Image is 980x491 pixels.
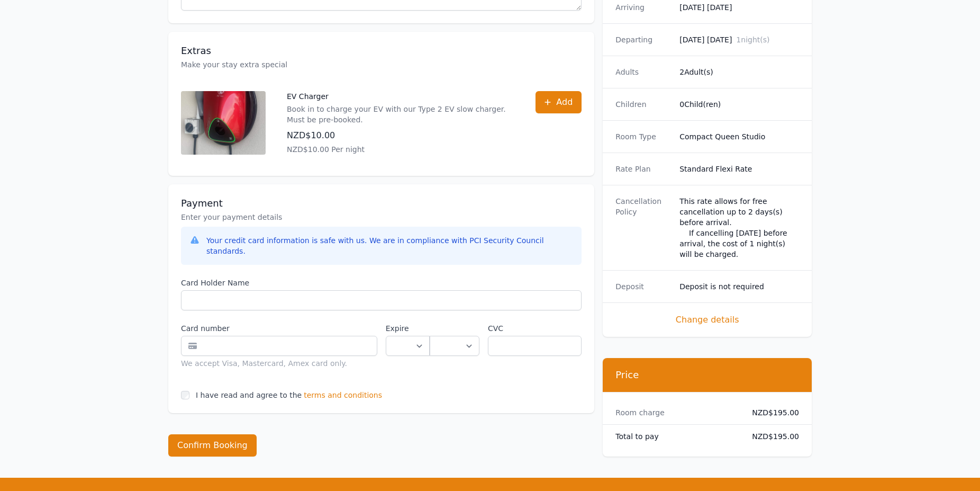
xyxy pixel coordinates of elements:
dt: Total to pay [615,431,735,442]
dd: 0 Child(ren) [679,99,799,110]
p: NZD$10.00 Per night [287,144,514,155]
button: Confirm Booking [168,434,257,457]
dt: Room Type [615,131,671,142]
button: Add [536,91,582,113]
div: We accept Visa, Mastercard, Amex card only. [181,358,377,369]
div: Your credit card information is safe with us. We are in compliance with PCI Security Council stan... [206,235,573,256]
dd: Deposit is not required [679,281,799,292]
label: Expire [386,323,430,334]
span: terms and conditions [304,390,382,400]
dt: Rate Plan [615,164,671,174]
p: Enter your payment details [181,212,582,222]
dd: NZD$195.00 [743,431,799,442]
dd: NZD$195.00 [743,407,799,418]
h3: Extras [181,44,582,57]
label: Card number [181,323,377,334]
p: EV Charger [287,91,514,102]
div: This rate allows for free cancellation up to 2 days(s) before arrival. If cancelling [DATE] befor... [679,196,799,260]
label: I have read and agree to the [196,391,302,399]
dd: Standard Flexi Rate [679,164,799,174]
p: NZD$10.00 [287,129,514,142]
p: Make your stay extra special [181,59,582,70]
dt: Departing [615,34,671,45]
dt: Children [615,99,671,110]
label: . [430,323,479,334]
span: Add [556,96,573,109]
dd: 2 Adult(s) [679,67,799,77]
p: Book in to charge your EV with our Type 2 EV slow charger. Must be pre-booked. [287,104,514,125]
h3: Price [615,369,799,381]
dd: [DATE] [DATE] [679,2,799,13]
dd: Compact Queen Studio [679,131,799,142]
span: Change details [615,314,799,326]
label: CVC [488,323,582,334]
dt: Cancellation Policy [615,196,671,260]
h3: Payment [181,197,582,210]
span: 1 night(s) [736,35,769,44]
dt: Room charge [615,407,735,418]
dt: Adults [615,67,671,77]
dt: Arriving [615,2,671,13]
dd: [DATE] [DATE] [679,34,799,45]
img: EV Charger [181,91,266,155]
dt: Deposit [615,281,671,292]
label: Card Holder Name [181,278,582,288]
